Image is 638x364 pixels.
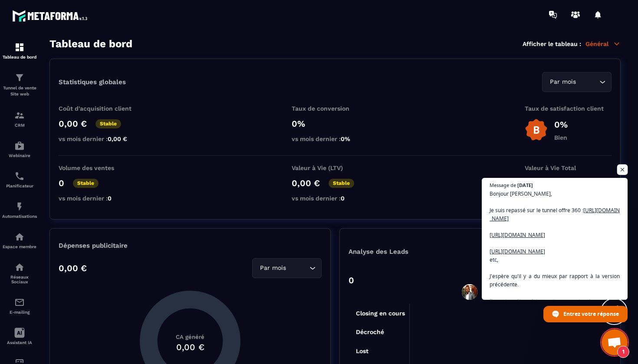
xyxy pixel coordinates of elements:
[2,340,37,345] p: Assistant IA
[288,263,307,273] input: Search for option
[490,190,620,363] span: Bonjour [PERSON_NAME], Je suis repassé sur le tunnel offre 360 : etc, J'espère qu'il y a du mieux...
[59,195,145,202] p: vs mois dernier :
[2,256,37,291] a: social-networksocial-networkRéseaux Sociaux
[341,195,345,202] span: 0
[554,119,568,130] p: 0%
[563,306,619,321] span: Entrez votre réponse
[258,263,288,273] span: Par mois
[14,171,25,181] img: scheduler
[12,8,90,24] img: logo
[2,225,37,256] a: automationsautomationsEspace membre
[329,179,354,188] p: Stable
[73,179,99,188] p: Stable
[14,297,25,308] img: email
[59,118,87,129] p: 0,00 €
[108,135,127,142] span: 0,00 €
[2,291,37,321] a: emailemailE-mailing
[2,321,37,351] a: Assistant IA
[292,118,378,129] p: 0%
[292,164,378,171] p: Valeur à Vie (LTV)
[14,72,25,83] img: formation
[548,77,578,87] span: Par mois
[252,258,322,278] div: Search for option
[2,184,37,188] p: Planificateur
[59,135,145,142] p: vs mois dernier :
[95,119,121,128] p: Stable
[2,55,37,59] p: Tableau de bord
[2,310,37,315] p: E-mailing
[578,77,597,87] input: Search for option
[292,195,378,202] p: vs mois dernier :
[2,85,37,97] p: Tunnel de vente Site web
[349,275,354,285] p: 0
[349,248,480,256] p: Analyse des Leads
[59,178,64,188] p: 0
[14,232,25,242] img: automations
[59,105,145,112] p: Coût d'acquisition client
[490,183,516,187] span: Message de
[525,105,612,112] p: Taux de satisfaction client
[59,164,145,171] p: Volume des ventes
[2,275,37,284] p: Réseaux Sociaux
[2,123,37,128] p: CRM
[2,134,37,164] a: automationsautomationsWebinaire
[59,263,87,273] p: 0,00 €
[585,40,621,48] p: Général
[2,36,37,66] a: formationformationTableau de bord
[542,72,612,92] div: Search for option
[14,201,25,212] img: automations
[14,110,25,121] img: formation
[602,329,628,355] div: Ouvrir le chat
[59,242,322,249] p: Dépenses publicitaire
[525,118,548,141] img: b-badge-o.b3b20ee6.svg
[2,104,37,134] a: formationformationCRM
[523,40,581,47] p: Afficher le tableau :
[292,135,378,142] p: vs mois dernier :
[49,38,132,50] h3: Tableau de bord
[14,42,25,52] img: formation
[2,214,37,219] p: Automatisations
[59,78,126,86] p: Statistiques globales
[2,195,37,225] a: automationsautomationsAutomatisations
[2,244,37,249] p: Espace membre
[108,195,112,202] span: 0
[617,346,629,358] span: 1
[14,141,25,151] img: automations
[356,328,384,335] tspan: Décroché
[554,134,568,141] p: Bien
[356,310,405,317] tspan: Closing en cours
[517,183,533,187] span: [DATE]
[2,66,37,104] a: formationformationTunnel de vente Site web
[292,105,378,112] p: Taux de conversion
[2,164,37,195] a: schedulerschedulerPlanificateur
[2,153,37,158] p: Webinaire
[14,262,25,272] img: social-network
[292,178,320,188] p: 0,00 €
[525,164,612,171] p: Valeur à Vie Total
[356,348,368,354] tspan: Lost
[341,135,350,142] span: 0%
